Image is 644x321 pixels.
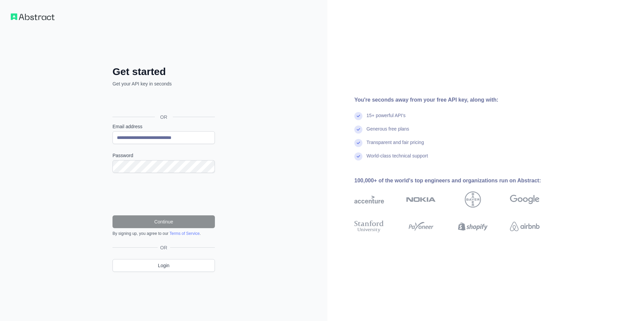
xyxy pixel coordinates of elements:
[510,219,540,234] img: airbnb
[366,152,428,166] div: World-class technical support
[112,259,215,272] a: Login
[458,219,488,234] img: shopify
[465,191,481,208] img: bayer
[406,191,436,208] img: nokia
[112,215,215,228] button: Continue
[112,123,215,130] label: Email address
[354,112,362,120] img: check mark
[169,231,199,236] a: Terms of Service
[158,244,170,251] span: OR
[112,152,215,159] label: Password
[112,80,215,87] p: Get your API key in seconds
[366,126,409,139] div: Generous free plans
[112,66,215,78] h2: Get started
[11,13,55,20] img: Workflow
[354,177,561,185] div: 100,000+ of the world's top engineers and organizations run on Abstract:
[510,191,540,208] img: google
[366,139,424,152] div: Transparent and fair pricing
[354,126,362,134] img: check mark
[155,114,173,120] span: OR
[354,96,561,104] div: You're seconds away from your free API key, along with:
[109,95,217,109] iframe: Sign in with Google Button
[354,191,384,208] img: accenture
[354,152,362,160] img: check mark
[354,139,362,147] img: check mark
[406,219,436,234] img: payoneer
[354,219,384,234] img: stanford university
[112,231,215,236] div: By signing up, you agree to our .
[366,112,406,126] div: 15+ powerful API's
[112,181,215,207] iframe: reCAPTCHA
